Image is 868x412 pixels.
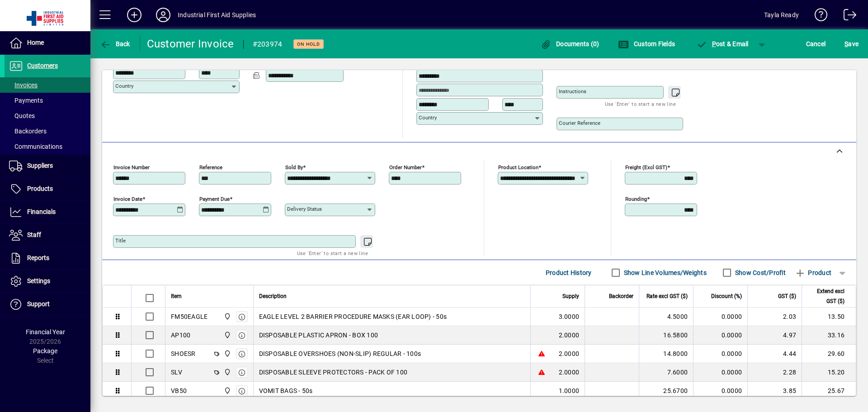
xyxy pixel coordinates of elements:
div: 14.8000 [645,349,688,358]
span: Suppliers [27,162,53,169]
a: Home [5,32,90,54]
span: Discount (%) [711,291,742,301]
button: Product History [542,265,595,281]
button: Back [98,36,132,52]
span: Quotes [9,112,35,119]
td: 29.60 [802,345,856,363]
td: 0.0000 [693,326,747,345]
mat-label: Order number [389,164,422,170]
td: 0.0000 [693,363,747,382]
td: 4.44 [747,345,802,363]
td: 25.67 [802,382,856,400]
div: 25.6700 [645,386,688,395]
span: Cancel [806,37,826,51]
button: Cancel [804,36,828,52]
app-page-header-button: Back [90,36,140,52]
mat-label: Sold by [285,164,303,170]
td: 15.20 [802,363,856,382]
span: Payments [9,97,43,104]
mat-hint: Use 'Enter' to start a new line [297,248,368,258]
mat-label: Title [115,237,126,244]
a: Settings [5,270,90,293]
span: 3.0000 [559,312,580,321]
span: 2.0000 [559,331,580,340]
span: INDUSTRIAL FIRST AID SUPPLIES LTD [222,349,232,359]
span: Documents (0) [541,40,599,47]
mat-label: Invoice date [113,196,142,202]
span: EAGLE LEVEL 2 BARRIER PROCEDURE MASKS (EAR LOOP) - 50s [259,312,447,321]
span: Extend excl GST ($) [807,286,844,306]
td: 0.0000 [693,308,747,326]
div: SHOESR [171,349,196,358]
span: S [844,40,848,47]
mat-label: Instructions [559,88,586,95]
a: Knowledge Base [808,2,828,31]
td: 0.0000 [693,382,747,400]
span: Product [795,265,831,280]
span: GST ($) [778,291,796,301]
mat-label: Reference [199,164,222,170]
span: Supply [562,291,579,301]
a: Backorders [5,123,90,139]
span: DISPOSABLE SLEEVE PROTECTORS - PACK OF 100 [259,368,408,377]
div: VB50 [171,386,187,395]
span: Package [33,347,57,355]
mat-label: Product location [498,164,538,170]
a: Logout [837,2,857,31]
span: Staff [27,231,41,238]
button: Documents (0) [538,36,602,52]
span: Support [27,300,50,308]
div: FM50EAGLE [171,312,208,321]
label: Show Line Volumes/Weights [622,268,707,277]
a: Communications [5,139,90,154]
div: 4.5000 [645,312,688,321]
a: Products [5,178,90,200]
a: Reports [5,247,90,270]
span: Settings [27,277,50,284]
a: Support [5,293,90,316]
div: AP100 [171,331,190,340]
a: Financials [5,201,90,223]
span: 2.0000 [559,349,580,358]
mat-label: Rounding [625,196,647,202]
span: Financials [27,208,56,215]
span: Description [259,291,287,301]
div: SLV [171,368,182,377]
span: Invoices [9,81,38,89]
td: 4.97 [747,326,802,345]
label: Show Cost/Profit [733,268,786,277]
mat-label: Payment due [199,196,230,202]
button: Product [790,265,836,281]
mat-label: Courier Reference [559,120,600,126]
td: 0.0000 [693,345,747,363]
span: Back [100,40,130,47]
span: VOMIT BAGS - 50s [259,386,313,395]
div: 16.5800 [645,331,688,340]
span: Custom Fields [618,40,675,47]
span: DISPOSABLE PLASTIC APRON - BOX 100 [259,331,378,340]
span: On hold [297,41,320,47]
td: 2.28 [747,363,802,382]
span: Backorder [609,291,633,301]
a: Quotes [5,108,90,123]
a: Payments [5,93,90,108]
span: Home [27,39,44,46]
div: Industrial First Aid Supplies [178,8,256,22]
span: Communications [9,143,62,150]
span: INDUSTRIAL FIRST AID SUPPLIES LTD [222,386,232,396]
td: 33.16 [802,326,856,345]
span: Customers [27,62,58,69]
span: INDUSTRIAL FIRST AID SUPPLIES LTD [222,312,232,322]
mat-label: Country [419,114,437,121]
span: DISPOSABLE OVERSHOES (NON-SLIP) REGULAR - 100s [259,349,421,358]
a: Suppliers [5,155,90,177]
mat-label: Delivery status [287,206,322,212]
mat-label: Invoice number [113,164,150,170]
button: Save [842,36,861,52]
span: Backorders [9,128,47,135]
mat-label: Country [115,83,133,89]
mat-hint: Use 'Enter' to start a new line [605,99,676,109]
span: 2.0000 [559,368,580,377]
span: 1.0000 [559,386,580,395]
span: Rate excl GST ($) [646,291,688,301]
